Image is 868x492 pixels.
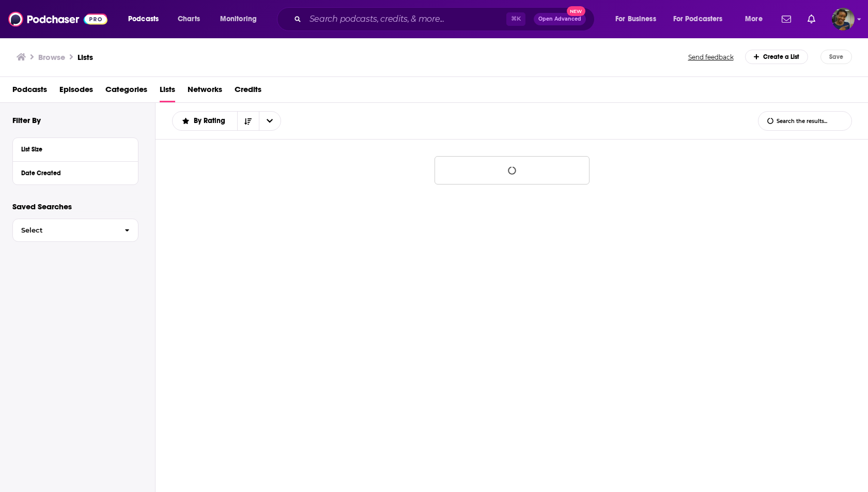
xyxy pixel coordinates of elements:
a: Show notifications dropdown [803,10,819,28]
button: Show profile menu [832,8,855,30]
a: Charts [171,11,206,27]
button: Save [820,50,852,64]
button: Date Created [21,166,130,179]
span: Select [13,227,116,234]
input: Search podcasts, credits, & more... [305,11,506,27]
span: Podcasts [128,12,159,26]
span: Charts [178,12,200,26]
button: Loading [435,156,590,185]
div: Create a List [745,50,809,64]
a: Episodes [59,81,93,102]
button: Sort Direction [237,112,259,130]
a: Podcasts [12,81,47,102]
span: More [745,12,763,26]
button: open menu [213,11,270,27]
span: For Podcasters [673,12,723,26]
button: open menu [738,11,776,27]
span: ⌘ K [506,12,525,26]
button: open menu [667,11,738,27]
button: open menu [259,112,281,130]
span: Logged in as sabrinajohnson [832,8,855,30]
p: Saved Searches [12,202,138,211]
h2: Choose List sort [172,111,281,131]
h2: Filter By [12,115,41,125]
button: Open AdvancedNew [534,13,586,25]
button: Select [12,219,138,242]
a: Networks [188,81,222,102]
span: For Business [615,12,656,26]
span: Open Advanced [538,17,581,22]
button: open menu [608,11,669,27]
div: List Size [21,146,123,153]
img: User Profile [832,8,855,30]
span: Monitoring [220,12,257,26]
button: Send feedback [685,53,737,62]
button: List Size [21,142,130,155]
a: Show notifications dropdown [778,10,795,28]
span: By Rating [194,117,229,125]
a: Credits [235,81,261,102]
a: Lists [160,81,175,102]
img: Podchaser - Follow, Share and Rate Podcasts [8,9,107,29]
a: Lists [78,52,93,62]
button: open menu [121,11,172,27]
button: open menu [173,117,237,125]
a: Categories [105,81,147,102]
h3: Browse [38,52,65,62]
div: Date Created [21,170,123,177]
span: New [567,6,585,16]
div: Search podcasts, credits, & more... [287,7,605,31]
